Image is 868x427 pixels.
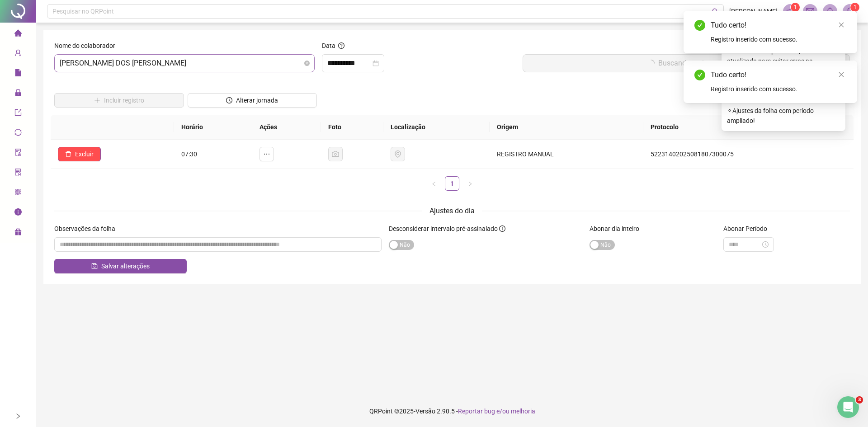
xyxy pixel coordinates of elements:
div: Registro inserido com sucesso. [711,84,846,94]
a: Close [836,70,846,80]
span: Data [322,42,335,49]
div: Registro inserido com sucesso. [711,34,846,44]
span: 3 [856,396,863,404]
div: Tudo certo! [711,70,846,80]
a: Alterar jornada [188,98,317,105]
span: close [838,71,844,78]
span: file [14,65,22,83]
span: lock [14,85,22,103]
span: close-circle [304,61,310,66]
span: 1 [854,4,857,10]
button: Alterar jornada [188,93,317,108]
span: check-circle [694,20,705,31]
span: save [91,263,98,269]
button: Salvar alterações [54,259,187,273]
li: Página anterior [427,176,441,191]
li: 1 [445,176,459,191]
img: 78504 [843,5,857,18]
span: gift [14,224,22,242]
span: notification [786,7,794,15]
span: info-circle [499,225,505,232]
span: ⚬ Ajustes da folha com período ampliado! [727,106,840,126]
span: solution [14,164,22,183]
span: Desconsiderar intervalo pré-assinalado [389,225,498,232]
span: audit [14,145,22,163]
th: Ações [252,115,321,140]
span: delete [65,151,71,157]
button: right [463,176,477,191]
span: qrcode [14,184,22,202]
iframe: Intercom live chat [837,396,859,418]
sup: Atualize o seu contato no menu Meus Dados [850,3,859,12]
sup: 1 [791,3,800,12]
button: Excluir [58,147,101,161]
span: Excluir [75,149,94,159]
span: info-circle [14,204,22,222]
th: Protocolo [643,115,854,140]
a: Close [836,20,846,30]
span: left [431,181,437,187]
span: sync [14,125,22,143]
span: export [14,105,22,123]
a: 1 [445,177,459,190]
button: Incluir registro [54,93,184,108]
span: right [467,181,473,187]
span: mail [806,7,814,15]
th: Origem [490,115,643,140]
th: Localização [383,115,490,140]
span: bell [826,7,834,15]
th: Horário [174,115,252,140]
span: clock-circle [226,97,232,103]
span: 1 [794,4,797,10]
span: Ajustes do dia [429,206,475,215]
label: Abonar dia inteiro [590,224,645,234]
span: [PERSON_NAME] [729,6,778,16]
span: search [712,8,719,15]
footer: QRPoint © 2025 - 2.90.5 - [36,395,868,427]
span: Salvar alterações [101,261,150,271]
th: Foto [321,115,383,140]
span: close [838,22,844,28]
td: 52231402025081807300075 [643,140,854,169]
button: Buscando registros... [523,54,850,72]
span: Alterar jornada [236,95,278,105]
span: check-circle [694,70,705,80]
span: Versão [415,408,435,415]
span: right [15,413,21,419]
span: ellipsis [263,150,270,158]
div: Tudo certo! [711,20,846,31]
label: Abonar Período [723,224,773,234]
span: home [14,25,22,43]
span: user-add [14,45,22,63]
li: Próxima página [463,176,477,191]
span: 07:30 [181,150,197,158]
td: REGISTRO MANUAL [490,140,643,169]
label: Nome do colaborador [54,41,121,51]
span: CYNTHIA RAQUEL RIBEIRO DOS SANTOS [60,55,309,72]
label: Observações da folha [54,224,121,234]
button: left [427,176,441,191]
span: Reportar bug e/ou melhoria [458,408,535,415]
span: question-circle [338,42,344,49]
